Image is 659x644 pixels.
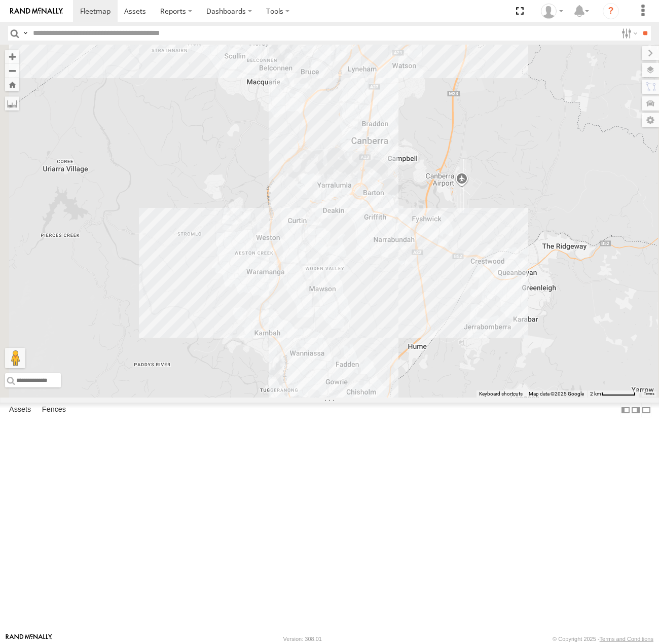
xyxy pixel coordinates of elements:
[4,403,36,417] label: Assets
[644,392,654,396] a: Terms (opens in new tab)
[21,26,29,41] label: Search Query
[5,50,19,63] button: Zoom in
[5,96,19,111] label: Measure
[5,348,25,368] button: Drag Pegman onto the map to open Street View
[5,78,19,91] button: Zoom Home
[600,636,653,642] a: Terms and Conditions
[620,403,631,417] label: Dock Summary Table to the Left
[603,3,619,19] i: ?
[10,8,63,15] img: rand-logo.svg
[5,63,19,78] button: Zoom out
[642,113,659,127] label: Map Settings
[553,636,653,642] div: © Copyright 2025 -
[479,390,523,398] button: Keyboard shortcuts
[617,26,639,41] label: Search Filter Options
[537,4,567,19] div: Helen Mason
[587,390,639,398] button: Map scale: 2 km per 64 pixels
[6,634,52,644] a: Visit our Website
[283,636,322,642] div: Version: 308.01
[37,403,71,417] label: Fences
[641,403,651,417] label: Hide Summary Table
[631,403,641,417] label: Dock Summary Table to the Right
[529,391,584,397] span: Map data ©2025 Google
[590,391,601,397] span: 2 km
